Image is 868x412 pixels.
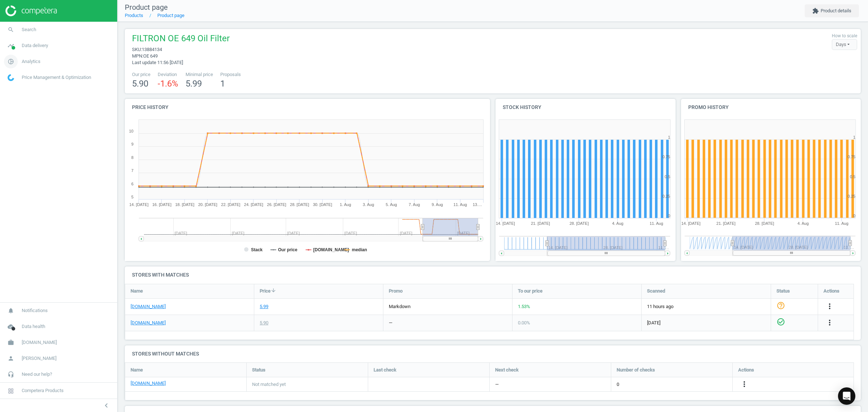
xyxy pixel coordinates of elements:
span: Data delivery [22,42,48,49]
text: 9 [131,142,133,146]
span: 1 [220,79,225,89]
span: sku : [132,47,142,52]
i: notifications [4,304,18,318]
span: Status [252,367,265,373]
span: Our price [132,71,150,78]
span: Scanned [647,288,665,294]
tspan: Our price [278,247,298,252]
span: Actions [738,367,754,373]
h4: Stores without matches [125,345,861,362]
span: OE 649 [143,53,158,59]
tspan: 18. [DATE] [175,202,194,207]
text: 0.75 [663,155,670,159]
h4: Promo history [681,99,861,116]
tspan: median [352,247,367,252]
span: Name [131,367,143,373]
text: 0.25 [663,194,670,198]
span: Need our help? [22,371,52,378]
tspan: 22. [DATE] [221,202,240,207]
span: Notifications [22,307,48,314]
span: Proposals [220,71,241,78]
text: 8 [131,155,133,160]
i: chevron_left [102,401,111,410]
tspan: 11. Aug [650,221,663,226]
i: search [4,23,18,37]
span: 0.00 % [518,320,530,325]
span: Competera Products [22,387,64,394]
a: Products [125,13,143,18]
tspan: 26. [DATE] [267,202,286,207]
button: extensionProduct details [805,4,859,17]
i: more_vert [740,380,749,388]
text: 1 [668,135,670,139]
tspan: 24. [DATE] [244,202,263,207]
i: arrow_downward [271,287,276,293]
span: [DOMAIN_NAME] [22,339,57,346]
span: 1.53 % [518,304,530,309]
span: [DATE] [647,320,765,326]
h4: Price history [125,99,490,116]
a: [DOMAIN_NAME] [131,320,166,326]
span: FILTRON OE 649 Oil Filter [132,33,230,46]
div: — [389,320,392,326]
text: 1 [853,135,855,139]
tspan: 14. [DATE] [496,221,515,226]
tspan: 13.… [473,202,482,207]
span: Next check [495,367,519,373]
span: Product page [125,3,168,12]
text: 0.75 [848,155,855,159]
span: Analytics [22,58,41,65]
span: Deviation [158,71,178,78]
text: 0.5 [850,175,855,179]
a: [DOMAIN_NAME] [131,303,166,310]
span: 0 [617,381,619,388]
a: [DOMAIN_NAME] [131,380,166,387]
span: Price [260,288,271,294]
span: 11 hours ago [647,303,765,310]
tspan: 11. … [844,245,854,250]
tspan: 4. Aug [797,221,809,226]
div: Open Intercom Messenger [838,387,855,405]
span: markdown [389,304,410,309]
i: headset_mic [4,367,18,381]
tspan: 20. [DATE] [198,202,217,207]
span: Not matched yet [252,381,286,388]
span: 5.90 [132,79,148,89]
text: 6 [131,182,133,186]
div: Days [832,39,857,50]
i: more_vert [825,302,834,311]
tspan: 30. [DATE] [313,202,332,207]
span: Number of checks [617,367,655,373]
tspan: [DOMAIN_NAME] [313,247,349,252]
tspan: 21. [DATE] [531,221,550,226]
span: — [495,381,499,388]
tspan: 11. Aug [454,202,467,207]
tspan: 28. [DATE] [290,202,309,207]
div: 5.90 [260,320,268,326]
tspan: 5. Aug [386,202,397,207]
span: Promo [389,288,403,294]
tspan: 1. Aug [340,202,351,207]
span: Name [131,288,143,294]
span: Actions [824,288,839,294]
h4: Stock history [495,99,676,116]
tspan: 9. Aug [431,202,443,207]
i: extension [812,8,819,14]
tspan: 21. [DATE] [716,221,735,226]
tspan: 28. [DATE] [755,221,774,226]
tspan: 14. [DATE] [681,221,700,226]
tspan: 28. [DATE] [570,221,589,226]
span: 5.99 [186,79,202,89]
i: person [4,352,18,365]
i: pie_chart_outlined [4,55,18,68]
span: Price Management & Optimization [22,74,91,81]
i: more_vert [825,318,834,327]
span: -1.6 % [158,79,178,89]
span: [PERSON_NAME] [22,355,56,362]
tspan: 16. [DATE] [152,202,171,207]
text: 0.25 [848,194,855,198]
span: mpn : [132,53,143,59]
text: 5 [131,195,133,199]
button: more_vert [740,380,749,389]
tspan: 11. … [658,245,669,250]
